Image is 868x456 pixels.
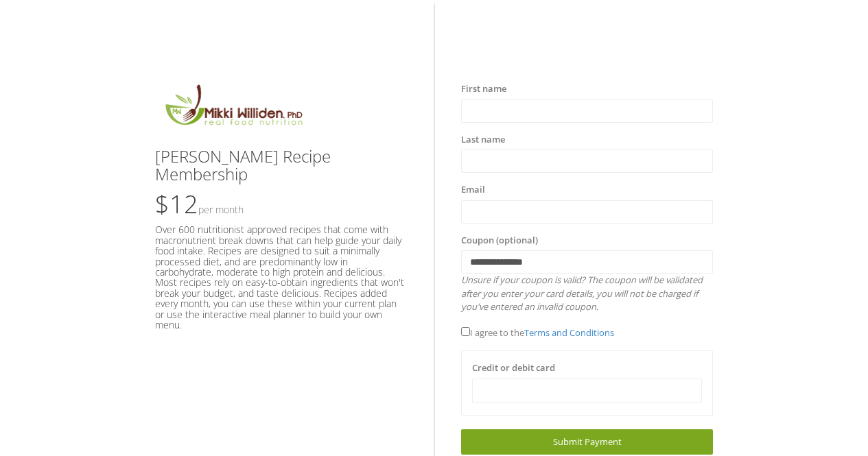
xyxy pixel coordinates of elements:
label: First name [461,82,506,96]
span: $12 [155,187,244,221]
h3: [PERSON_NAME] Recipe Membership [155,147,407,184]
iframe: Secure card payment input frame [481,385,693,396]
img: MikkiLogoMain.png [155,82,312,134]
a: Submit Payment [461,429,713,455]
label: Coupon (optional) [461,234,538,248]
label: Credit or debit card [472,361,555,375]
a: Terms and Conditions [524,326,614,339]
h5: Over 600 nutritionist approved recipes that come with macronutrient break downs that can help gui... [155,224,407,330]
span: Submit Payment [553,435,622,448]
small: Per Month [198,203,244,216]
label: Email [461,183,485,197]
span: I agree to the [461,326,614,339]
i: Unsure if your coupon is valid? The coupon will be validated after you enter your card details, y... [461,274,703,313]
label: Last name [461,133,505,147]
